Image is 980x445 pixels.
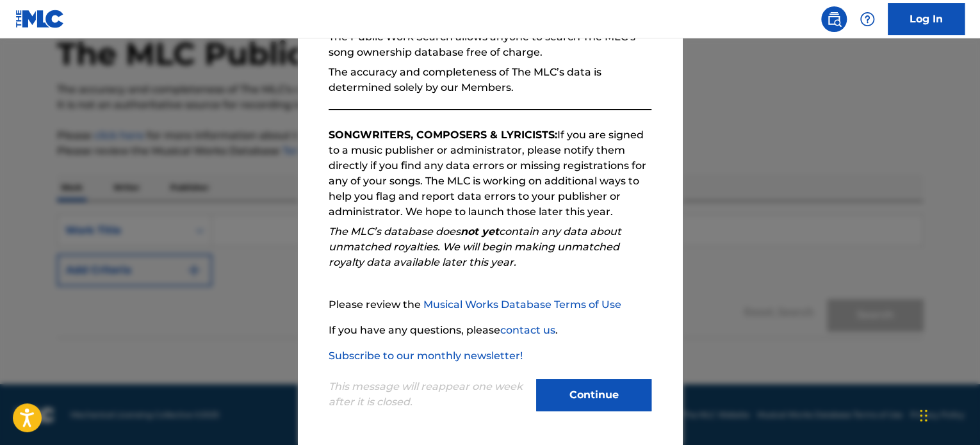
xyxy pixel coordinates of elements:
img: MLC Logo [15,10,65,28]
strong: not yet [461,225,499,238]
p: If you are signed to a music publisher or administrator, please notify them directly if you find ... [329,127,651,220]
p: The accuracy and completeness of The MLC’s data is determined solely by our Members. [329,65,651,95]
a: Public Search [821,6,847,32]
p: If you have any questions, please . [329,323,651,338]
p: The Public Work Search allows anyone to search The MLC’s song ownership database free of charge. [329,29,651,60]
p: Please review the [329,297,651,312]
button: Continue [536,379,651,411]
a: Log In [888,3,965,35]
em: The MLC’s database does contain any data about unmatched royalties. We will begin making unmatche... [329,225,621,268]
div: Drag [920,396,927,435]
strong: SONGWRITERS, COMPOSERS & LYRICISTS: [329,129,557,141]
div: Help [854,6,880,32]
img: search [826,12,842,27]
a: Subscribe to our monthly newsletter! [329,350,523,362]
a: contact us [500,324,555,336]
a: Musical Works Database Terms of Use [423,298,621,311]
img: help [860,12,875,27]
iframe: Chat Widget [916,384,980,445]
p: This message will reappear one week after it is closed. [329,379,528,410]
